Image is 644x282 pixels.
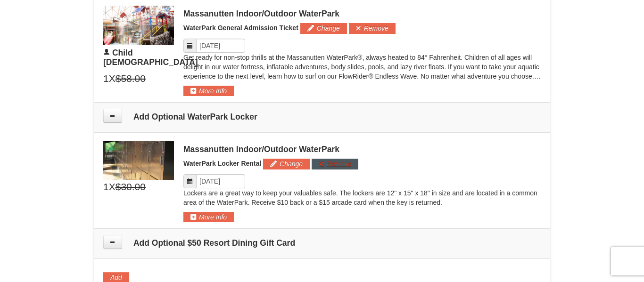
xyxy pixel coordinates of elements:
[109,72,116,86] span: X
[116,180,146,194] span: $30.00
[103,141,174,180] img: 6619917-1005-d92ad057.png
[103,6,174,44] img: 6619917-1403-22d2226d.jpg
[103,72,109,86] span: 1
[263,159,310,169] button: Change
[103,48,198,67] span: Child [DEMOGRAPHIC_DATA]
[109,180,116,194] span: X
[116,72,146,86] span: $58.00
[183,145,541,154] div: Massanutten Indoor/Outdoor WaterPark
[349,23,396,33] button: Remove
[312,159,358,169] button: Remove
[183,160,261,167] span: WaterPark Locker Rental
[183,212,234,222] button: More Info
[103,238,541,248] h4: Add Optional $50 Resort Dining Gift Card
[300,23,347,33] button: Change
[103,112,541,121] h4: Add Optional WaterPark Locker
[183,188,541,207] p: Lockers are a great way to keep your valuables safe. The lockers are 12" x 15" x 18" in size and ...
[103,180,109,194] span: 1
[183,24,298,32] span: WaterPark General Admission Ticket
[183,86,234,96] button: More Info
[183,9,541,18] div: Massanutten Indoor/Outdoor WaterPark
[183,53,541,81] p: Get ready for non-stop thrills at the Massanutten WaterPark®, always heated to 84° Fahrenheit. Ch...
